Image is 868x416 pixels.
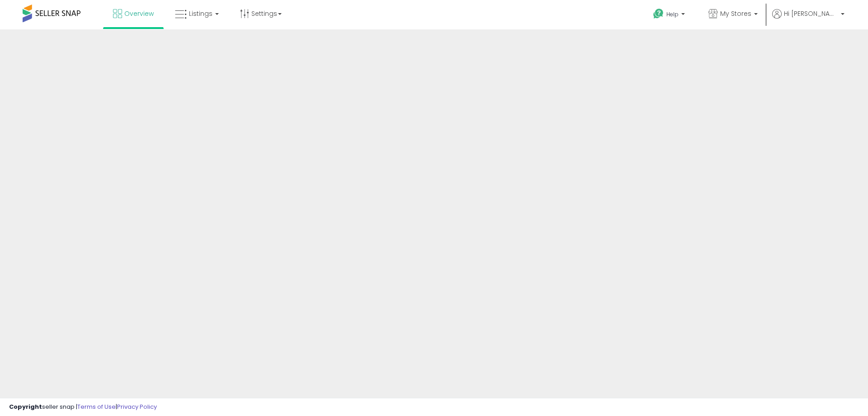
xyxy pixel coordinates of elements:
[124,9,154,18] span: Overview
[653,8,664,19] i: Get Help
[646,1,694,29] a: Help
[666,10,679,18] span: Help
[9,402,42,411] strong: Copyright
[720,9,751,18] span: My Stores
[189,9,212,18] span: Listings
[77,402,116,411] a: Terms of Use
[784,9,838,18] span: Hi [PERSON_NAME]
[772,9,844,29] a: Hi [PERSON_NAME]
[117,402,157,411] a: Privacy Policy
[9,403,157,411] div: seller snap | |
